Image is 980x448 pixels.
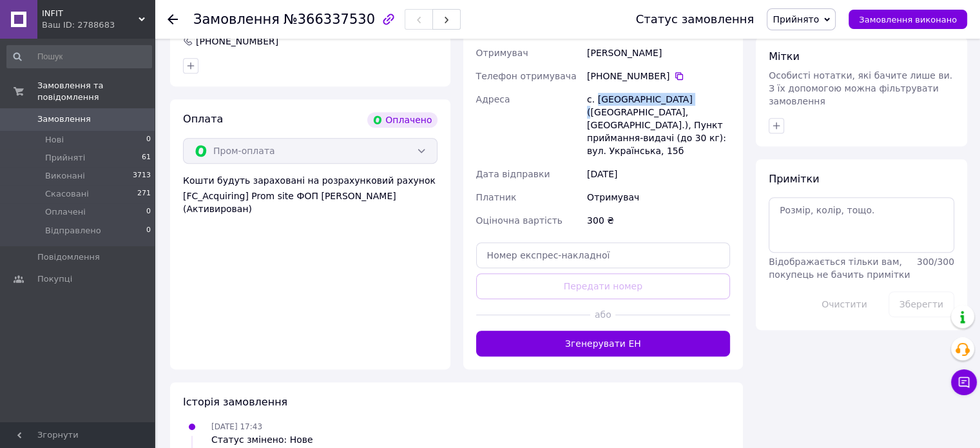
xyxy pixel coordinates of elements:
[584,209,733,232] div: 300 ₴
[849,10,967,29] button: Замовлення виконано
[951,369,977,395] button: Чат з покупцем
[476,192,517,202] span: Платник
[590,308,615,321] span: або
[773,14,819,24] span: Прийнято
[769,257,910,280] span: Відображається тільки вам, покупець не бачить примітки
[587,70,730,83] div: [PHONE_NUMBER]
[42,19,155,31] div: Ваш ID: 2788683
[45,206,86,218] span: Оплачені
[146,134,151,146] span: 0
[769,70,952,106] span: Особисті нотатки, які бачите лише ви. З їх допомогою можна фільтрувати замовлення
[37,113,91,125] span: Замовлення
[42,8,139,19] span: INFIT
[183,396,287,408] span: Історія замовлення
[45,225,101,237] span: Відправлено
[476,169,550,179] span: Дата відправки
[584,186,733,209] div: Отримувач
[45,152,85,164] span: Прийняті
[584,162,733,186] div: [DATE]
[476,48,528,58] span: Отримувач
[584,88,733,162] div: с. [GEOGRAPHIC_DATA] ([GEOGRAPHIC_DATA], [GEOGRAPHIC_DATA].), Пункт приймання-видачі (до 30 кг): ...
[917,257,954,267] span: 300 / 300
[45,170,85,182] span: Виконані
[45,134,64,146] span: Нові
[146,225,151,237] span: 0
[211,422,262,431] span: [DATE] 17:43
[476,215,562,226] span: Оціночна вартість
[211,433,313,446] div: Статус змінено: Нове
[769,173,819,185] span: Примітки
[6,45,152,68] input: Пошук
[476,71,577,81] span: Телефон отримувача
[859,15,957,24] span: Замовлення виконано
[769,50,800,63] span: Мітки
[584,41,733,64] div: [PERSON_NAME]
[168,13,178,26] div: Повернутися назад
[195,35,280,48] div: [PHONE_NUMBER]
[142,152,151,164] span: 61
[45,188,89,200] span: Скасовані
[133,170,151,182] span: 3713
[476,331,731,356] button: Згенерувати ЕН
[183,174,437,215] div: Кошти будуть зараховані на розрахунковий рахунок
[183,113,223,125] span: Оплата
[283,12,375,27] span: №366337530
[367,112,437,128] div: Оплачено
[137,188,151,200] span: 271
[476,242,731,268] input: Номер експрес-накладної
[636,13,754,26] div: Статус замовлення
[146,206,151,218] span: 0
[37,273,72,285] span: Покупці
[37,251,100,263] span: Повідомлення
[476,94,510,104] span: Адреса
[193,12,280,27] span: Замовлення
[183,190,437,215] div: [FC_Acquiring] Prom site ФОП [PERSON_NAME] (Активирован)
[37,80,155,103] span: Замовлення та повідомлення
